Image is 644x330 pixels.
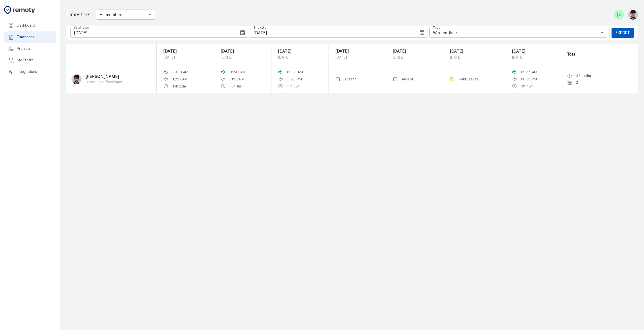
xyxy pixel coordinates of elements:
[576,80,578,85] p: 3
[521,70,537,75] p: 09:44 AM
[287,77,302,82] p: 11:25 PM
[221,48,265,54] p: [DATE]
[146,11,153,18] button: Open
[512,48,556,54] p: [DATE]
[4,66,56,78] div: Integrations
[254,25,266,30] label: End date
[4,31,56,43] div: Timesheet
[521,84,534,89] p: 9h 46m
[614,10,624,20] button: Check-in
[576,73,591,78] p: 47h 44m
[344,77,356,82] p: Absent
[230,77,245,82] p: 11:53 PM
[17,69,52,75] h6: Integrations
[335,48,379,54] p: [DATE]
[70,28,235,38] input: mm/dd/yyyy
[172,77,187,82] p: 12:53 AM
[628,10,638,20] img: Mohammed Noman
[17,46,52,52] h6: Projects
[393,48,437,54] p: [DATE]
[74,25,89,30] label: Start date
[230,84,241,89] p: 13h 1m
[287,84,301,89] p: 11h 35m
[429,28,607,38] div: Worked time
[450,54,499,60] p: [DATE]
[172,70,188,75] p: 09:39 AM
[567,51,634,57] p: Total
[612,28,634,38] button: Export
[71,74,82,84] img: Mohammed Noman
[163,48,207,54] p: [DATE]
[17,58,52,63] h6: My Profile
[335,54,379,60] p: [DATE]
[450,48,499,54] p: [DATE]
[86,74,122,80] p: [PERSON_NAME]
[172,84,186,89] p: 13h 22m
[163,54,207,60] p: [DATE]
[417,28,427,38] button: Choose date, selected date is Aug 19, 2025
[4,55,56,66] div: My Profile
[17,23,52,28] h6: Dashboard
[17,34,52,40] h6: Timesheet
[278,54,322,60] p: [DATE]
[86,79,122,84] p: Junior Java Developer
[512,54,556,60] p: [DATE]
[66,11,91,19] h1: Timesheet
[4,20,56,31] div: Dashboard
[230,70,246,75] p: 09:43 AM
[287,70,303,75] p: 09:30 AM
[221,54,265,60] p: [DATE]
[250,28,415,38] input: mm/dd/yyyy
[393,54,437,60] p: [DATE]
[402,77,413,82] p: Absent
[626,8,638,22] button: Mohammed Noman
[237,28,248,38] button: Choose date, selected date is Aug 13, 2025
[521,77,537,82] p: 08:39 PM
[4,43,56,55] div: Projects
[278,48,322,54] p: [DATE]
[66,44,638,93] table: sticky table
[459,77,478,82] p: Paid Leaves
[433,25,440,30] label: Type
